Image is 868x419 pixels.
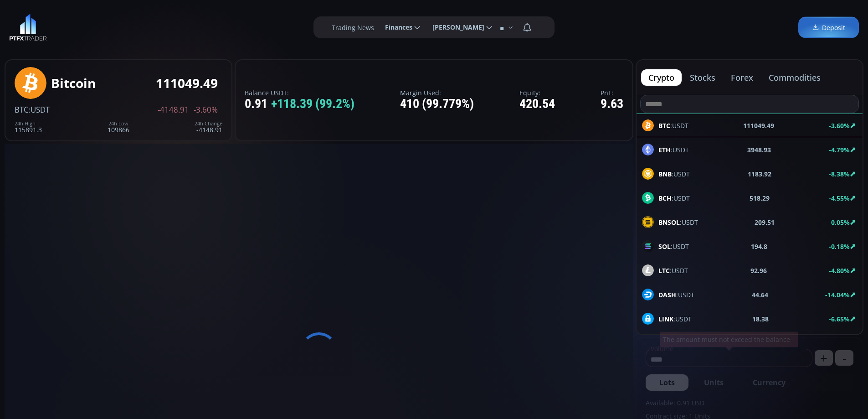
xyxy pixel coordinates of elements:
b: -6.65% [829,315,850,323]
div: 24h High [15,121,42,126]
span: Finances [379,18,412,36]
b: BNB [658,170,672,178]
span: :USDT [658,242,689,251]
label: Equity: [519,89,555,96]
b: LINK [658,315,673,323]
b: 209.51 [755,217,775,227]
b: DASH [658,290,676,299]
button: stocks [683,69,723,86]
span: [PERSON_NAME] [426,18,484,36]
b: BNSOL [658,218,680,227]
b: 18.38 [752,314,769,324]
div: 24h Change [195,121,222,126]
div: 109866 [108,121,129,133]
b: -0.18% [829,242,850,251]
span: -3.60% [194,106,218,114]
span: :USDT [29,104,50,115]
div: 410 (99.779%) [400,97,474,111]
span: BTC [15,104,29,115]
img: LOGO [9,14,47,41]
span: :USDT [658,290,694,300]
b: 44.64 [752,290,768,300]
div: 9.63 [601,97,623,111]
label: Trading News [332,23,374,32]
span: :USDT [658,169,690,179]
b: LTC [658,266,670,275]
b: -4.55% [829,194,850,202]
b: -4.79% [829,145,850,154]
div: 111049.49 [156,76,218,90]
b: SOL [658,242,671,251]
b: 92.96 [750,266,767,275]
div: Bitcoin [51,76,96,90]
b: -4.80% [829,266,850,275]
span: :USDT [658,266,688,275]
button: crypto [641,69,682,86]
span: :USDT [658,193,690,203]
b: 3948.93 [747,145,771,155]
div: 420.54 [519,97,555,111]
button: forex [724,69,760,86]
span: :USDT [658,314,692,324]
span: -4148.91 [158,106,189,114]
b: ETH [658,145,671,154]
span: :USDT [658,217,698,227]
b: BCH [658,194,672,202]
b: 0.05% [831,218,850,227]
b: 1183.92 [748,169,771,179]
div: 0.91 [245,97,354,111]
span: +118.39 (99.2%) [271,97,354,111]
div: 115891.3 [15,121,42,133]
label: Balance USDT: [245,89,354,96]
label: Margin Used: [400,89,474,96]
b: -8.38% [829,170,850,178]
button: commodities [761,69,828,86]
b: 194.8 [751,242,767,251]
b: -14.04% [825,290,850,299]
a: Deposit [798,17,859,38]
label: PnL: [601,89,623,96]
div: 24h Low [108,121,129,126]
div: -4148.91 [195,121,222,133]
span: :USDT [658,145,689,155]
span: Deposit [812,23,845,32]
b: 518.29 [750,193,770,203]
